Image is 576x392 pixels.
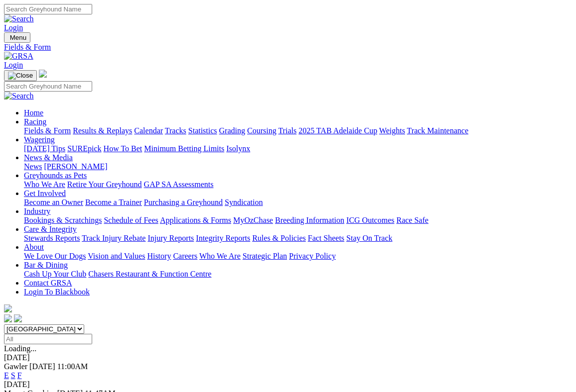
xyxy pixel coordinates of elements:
[4,70,37,81] button: Toggle navigation
[4,334,92,344] input: Select date
[29,362,55,371] span: [DATE]
[24,261,68,269] a: Bar & Dining
[275,216,344,224] a: Breeding Information
[4,314,12,322] img: facebook.svg
[24,216,102,224] a: Bookings & Scratchings
[144,198,223,206] a: Purchasing a Greyhound
[24,279,72,287] a: Contact GRSA
[24,288,90,296] a: Login To Blackbook
[144,144,224,153] a: Minimum Betting Limits
[165,126,186,135] a: Tracks
[4,52,33,61] img: GRSA
[379,126,405,135] a: Weights
[24,207,50,215] a: Industry
[4,14,34,23] img: Search
[407,126,468,135] a: Track Maintenance
[24,252,86,260] a: We Love Our Dogs
[39,70,47,78] img: logo-grsa-white.png
[4,61,23,69] a: Login
[233,216,273,224] a: MyOzChase
[4,43,572,52] a: Fields & Form
[308,234,344,242] a: Fact Sheets
[44,162,107,171] a: [PERSON_NAME]
[199,252,241,260] a: Who We Are
[67,144,101,153] a: SUREpick
[82,234,145,242] a: Track Injury Rebate
[24,234,572,243] div: Care & Integrity
[219,126,245,135] a: Grading
[144,180,214,189] a: GAP SA Assessments
[24,144,572,153] div: Wagering
[298,126,377,135] a: 2025 TAB Adelaide Cup
[196,234,250,242] a: Integrity Reports
[24,198,83,206] a: Become an Owner
[24,270,572,279] div: Bar & Dining
[24,225,77,233] a: Care & Integrity
[24,162,572,171] div: News & Media
[4,304,12,312] img: logo-grsa-white.png
[24,180,572,189] div: Greyhounds as Pets
[4,92,34,100] img: Search
[346,216,394,224] a: ICG Outcomes
[4,344,36,353] span: Loading...
[247,126,277,135] a: Coursing
[24,216,572,225] div: Industry
[160,216,231,224] a: Applications & Forms
[24,180,65,189] a: Who We Are
[346,234,392,242] a: Stay On Track
[88,270,211,278] a: Chasers Restaurant & Function Centre
[226,144,250,153] a: Isolynx
[24,270,86,278] a: Cash Up Your Club
[11,371,15,380] a: S
[4,371,9,380] a: E
[225,198,263,206] a: Syndication
[278,126,296,135] a: Trials
[243,252,287,260] a: Strategic Plan
[396,216,428,224] a: Race Safe
[24,126,572,135] div: Racing
[24,117,46,126] a: Racing
[4,32,30,43] button: Toggle navigation
[188,126,217,135] a: Statistics
[4,81,92,92] input: Search
[4,23,23,32] a: Login
[173,252,197,260] a: Careers
[24,126,71,135] a: Fields & Form
[147,234,194,242] a: Injury Reports
[24,252,572,261] div: About
[85,198,142,206] a: Become a Trainer
[24,144,65,153] a: [DATE] Tips
[289,252,336,260] a: Privacy Policy
[10,34,26,41] span: Menu
[4,362,27,371] span: Gawler
[134,126,163,135] a: Calendar
[24,171,87,180] a: Greyhounds as Pets
[67,180,142,189] a: Retire Your Greyhound
[24,198,572,207] div: Get Involved
[24,153,73,162] a: News & Media
[104,216,158,224] a: Schedule of Fees
[147,252,171,260] a: History
[17,371,22,380] a: F
[57,362,88,371] span: 11:00AM
[24,135,55,144] a: Wagering
[14,314,22,322] img: twitter.svg
[4,380,572,389] div: [DATE]
[73,126,132,135] a: Results & Replays
[88,252,145,260] a: Vision and Values
[24,108,43,117] a: Home
[4,4,92,14] input: Search
[24,162,42,171] a: News
[252,234,306,242] a: Rules & Policies
[24,234,80,242] a: Stewards Reports
[4,353,572,362] div: [DATE]
[24,189,66,197] a: Get Involved
[24,243,44,251] a: About
[8,72,33,80] img: Close
[104,144,143,153] a: How To Bet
